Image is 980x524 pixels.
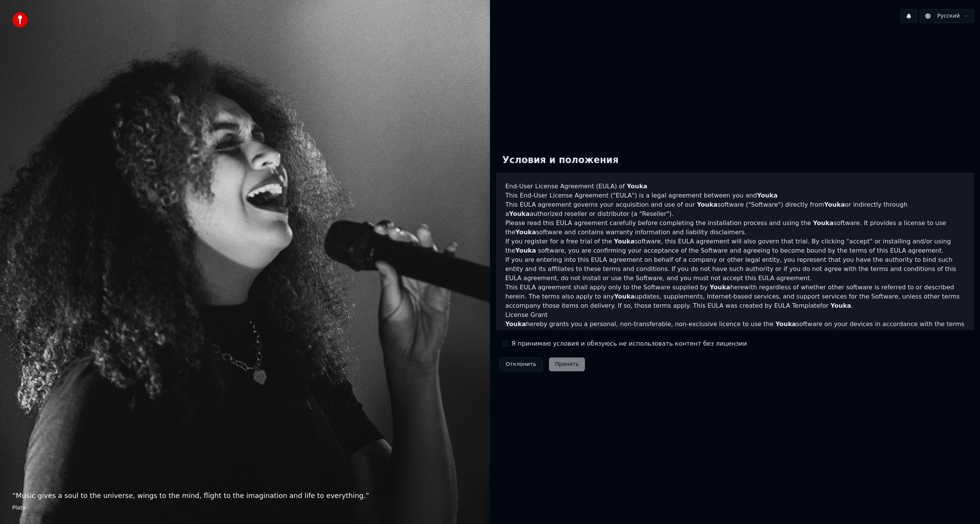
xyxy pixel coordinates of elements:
[697,201,717,208] span: Youka
[515,247,536,254] span: Youka
[813,219,834,227] span: Youka
[509,210,530,217] span: Youka
[499,357,543,371] button: Отклонить
[505,255,965,283] p: If you are entering into this EULA agreement on behalf of a company or other legal entity, you re...
[776,320,796,328] span: Youka
[774,302,820,309] a: EULA Template
[505,320,965,338] p: hereby grants you a personal, non-transferable, non-exclusive licence to use the software on your...
[505,320,526,328] span: Youka
[505,310,965,320] h3: License Grant
[614,293,635,300] span: Youka
[12,504,478,512] footer: Plato
[12,490,478,501] p: “ Music gives a soul to the universe, wings to the mind, flight to the imagination and life to ev...
[627,183,647,190] span: Youka
[515,229,536,236] span: Youka
[505,200,965,219] p: This EULA agreement governs your acquisition and use of our software ("Software") directly from o...
[505,182,965,191] h3: End-User License Agreement (EULA) of
[505,219,965,237] p: Please read this EULA agreement carefully before completing the installation process and using th...
[505,191,965,200] p: This End-User License Agreement ("EULA") is a legal agreement between you and
[505,237,965,255] p: If you register for a free trial of the software, this EULA agreement will also govern that trial...
[505,283,965,310] p: This EULA agreement shall apply only to the Software supplied by herewith regardless of whether o...
[824,201,845,208] span: Youka
[710,284,730,291] span: Youka
[511,339,747,348] label: Я принимаю условия и обязуюсь не использовать контент без лицензии
[496,148,625,173] div: Условия и положения
[757,192,777,199] span: Youka
[614,238,635,245] span: Youka
[830,302,851,309] span: Youka
[12,12,28,28] img: youka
